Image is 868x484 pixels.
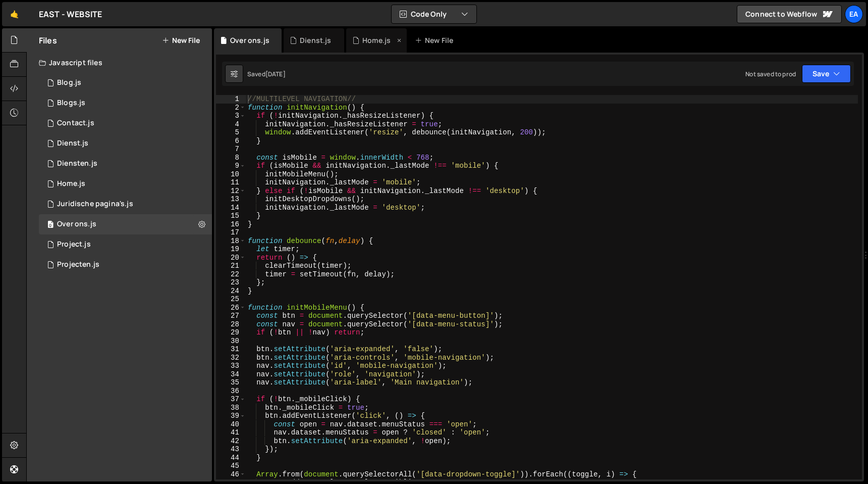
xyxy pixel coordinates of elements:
[216,337,246,346] div: 30
[247,70,286,78] div: Saved
[39,93,212,113] div: 16599/46428.js
[216,470,246,479] div: 46
[216,420,246,429] div: 40
[47,221,53,229] span: 0
[216,270,246,279] div: 22
[216,278,246,287] div: 23
[216,362,246,370] div: 33
[57,220,96,229] div: Over ons.js
[216,187,246,196] div: 12
[216,162,246,170] div: 9
[216,412,246,420] div: 39
[216,462,246,470] div: 45
[216,154,246,162] div: 8
[39,255,212,275] div: 16599/46425.js
[216,287,246,296] div: 24
[57,179,85,188] div: Home.js
[2,2,27,26] a: 🤙
[216,245,246,254] div: 19
[216,128,246,137] div: 5
[39,174,212,194] div: 16599/45142.js
[57,260,99,269] div: Projecten.js
[216,204,246,212] div: 14
[57,240,91,249] div: Project.js
[415,35,457,45] div: New File
[300,35,331,45] div: Dienst.js
[845,5,863,23] a: Ea
[216,404,246,412] div: 38
[39,113,212,133] div: 16599/46430.js
[57,99,85,108] div: Blogs.js
[216,354,246,362] div: 32
[57,78,81,87] div: Blog.js
[216,328,246,337] div: 29
[216,220,246,229] div: 16
[216,387,246,396] div: 36
[265,70,286,78] div: [DATE]
[216,112,246,120] div: 3
[216,395,246,404] div: 37
[39,154,212,174] div: 16599/46423.js
[745,70,796,78] div: Not saved to prod
[216,378,246,387] div: 35
[216,445,246,454] div: 43
[216,428,246,437] div: 41
[27,53,212,73] div: Javascript files
[216,95,246,104] div: 1
[57,159,97,168] div: Diensten.js
[39,214,212,234] div: 16599/46427.js
[216,178,246,187] div: 11
[216,212,246,220] div: 15
[216,312,246,320] div: 27
[162,36,200,44] button: New File
[362,35,391,45] div: Home.js
[57,200,133,209] div: Juridische pagina's.js
[216,304,246,312] div: 26
[57,139,88,148] div: Dienst.js
[216,145,246,154] div: 7
[216,137,246,146] div: 6
[230,35,269,45] div: Over ons.js
[216,320,246,329] div: 28
[39,73,212,93] div: 16599/46429.js
[216,228,246,237] div: 17
[216,195,246,204] div: 13
[802,65,851,83] button: Save
[39,35,57,46] h2: Files
[39,234,212,255] div: 16599/46426.js
[39,133,212,154] div: 16599/46424.js
[216,254,246,262] div: 20
[216,120,246,129] div: 4
[39,194,212,214] div: 16599/46431.js
[737,5,842,23] a: Connect to Webflow
[39,8,102,20] div: EAST - WEBSITE
[216,454,246,462] div: 44
[216,295,246,304] div: 25
[216,370,246,379] div: 34
[216,262,246,270] div: 21
[392,5,476,23] button: Code Only
[216,104,246,112] div: 2
[216,437,246,446] div: 42
[216,237,246,246] div: 18
[216,170,246,179] div: 10
[216,345,246,354] div: 31
[57,119,94,128] div: Contact.js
